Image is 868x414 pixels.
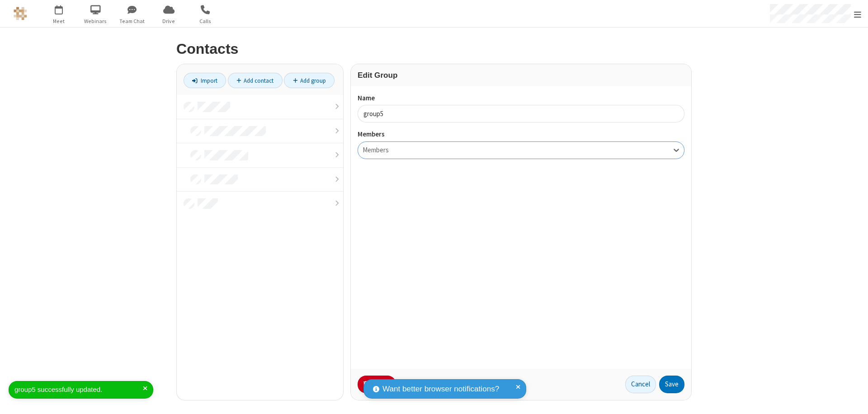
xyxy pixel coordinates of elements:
span: Webinars [79,17,113,25]
span: Meet [42,17,76,25]
label: Members [358,129,684,140]
a: Add group [284,73,335,88]
label: Name [358,93,684,103]
button: Save [659,376,684,394]
a: Cancel [625,376,656,394]
a: Add contact [228,73,283,88]
h2: Contacts [176,41,692,57]
span: Calls [189,17,222,25]
div: group5 successfully updated. [14,385,143,395]
a: Import [184,73,226,88]
span: Want better browser notifications? [382,383,499,395]
input: Name [358,105,684,122]
h3: Edit Group [358,71,684,80]
span: Drive [152,17,186,25]
button: Delete [358,376,396,394]
span: Team Chat [115,17,149,25]
img: QA Selenium DO NOT DELETE OR CHANGE [14,7,27,20]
